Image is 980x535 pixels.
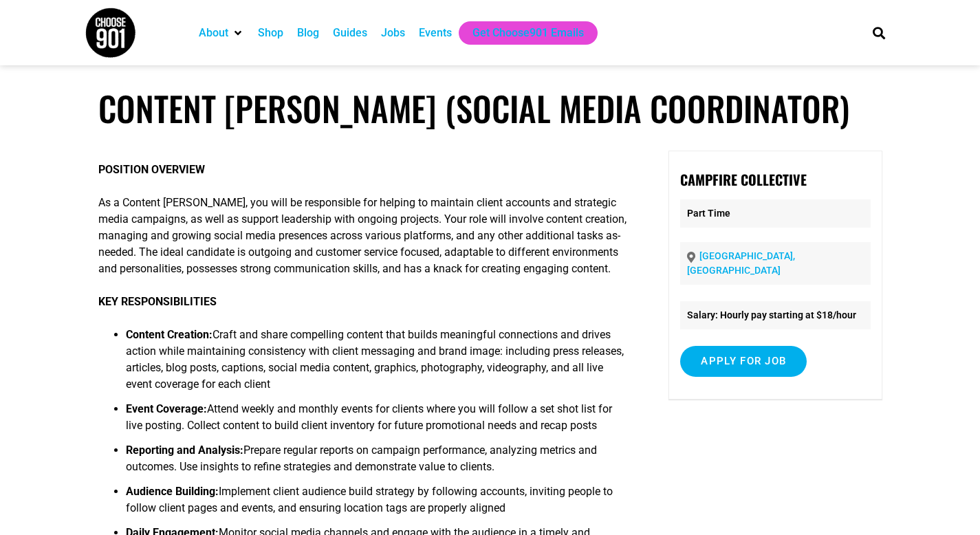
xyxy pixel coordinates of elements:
[126,442,630,483] li: Prepare regular reports on campaign performance, analyzing metrics and outcomes. Use insights to ...
[126,327,630,401] li: Craft and share compelling content that builds meaningful connections and drives action while mai...
[419,25,452,41] a: Events
[680,169,807,190] strong: Campfire Collective
[381,25,405,41] a: Jobs
[98,295,217,308] strong: KEY RESPONSIBILITIES
[297,25,319,41] a: Blog
[680,199,870,228] p: Part Time
[680,301,870,329] li: Salary: Hourly pay starting at $18/hour
[192,21,849,45] nav: Main nav
[199,25,228,41] a: About
[192,21,251,45] div: About
[98,195,630,277] p: As a Content [PERSON_NAME], you will be responsible for helping to maintain client accounts and s...
[687,250,795,276] a: [GEOGRAPHIC_DATA], [GEOGRAPHIC_DATA]
[126,444,243,457] strong: Reporting and Analysis:
[680,346,807,377] input: Apply for job
[126,401,630,442] li: Attend weekly and monthly events for clients where you will follow a set shot list for live posti...
[98,163,205,176] strong: POSITION OVERVIEW
[333,25,367,41] a: Guides
[126,485,219,498] strong: Audience Building:
[867,21,890,44] div: Search
[126,328,213,341] strong: Content Creation:
[258,25,283,41] a: Shop
[472,25,584,41] a: Get Choose901 Emails
[126,483,630,525] li: Implement client audience build strategy by following accounts, inviting people to follow client ...
[126,402,207,415] strong: Event Coverage:
[98,88,882,129] h1: Content [PERSON_NAME] (Social Media Coordinator)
